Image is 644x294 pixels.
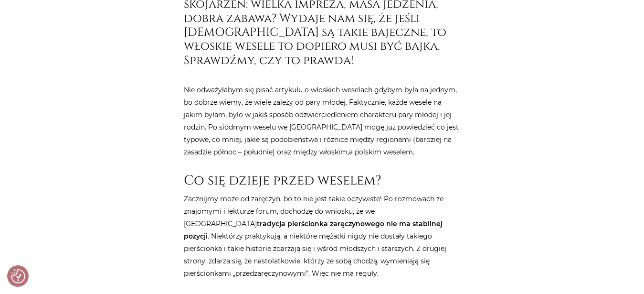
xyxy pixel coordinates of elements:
[184,219,443,240] strong: tradycja pierścionka zaręczynowego nie ma stabilnej pozycji
[184,173,461,189] h2: Co się dzieje przed weselem?
[184,71,461,158] p: Nie odważyłabym się pisać artykułu o włoskich weselach gdybym była na jednym, bo dobrze wiemy, że...
[11,269,25,283] button: Preferencje co do zgód
[11,269,25,283] img: Revisit consent button
[184,193,461,280] p: Zacznijmy może od zaręczyn, bo to nie jest takie oczywiste! Po rozmowach ze znajomymi i lekturze ...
